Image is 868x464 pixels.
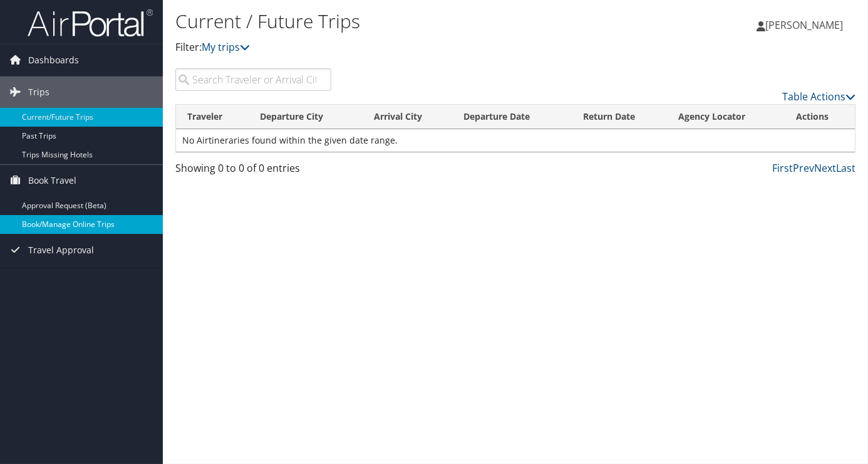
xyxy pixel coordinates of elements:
span: Travel Approval [28,235,94,266]
span: Dashboards [28,45,79,76]
span: Book Travel [28,165,76,196]
a: [PERSON_NAME] [757,6,855,44]
p: Filter: [175,40,629,56]
a: Prev [793,161,814,175]
th: Return Date: activate to sort column ascending [572,105,667,129]
th: Departure Date: activate to sort column descending [452,105,572,129]
th: Traveler: activate to sort column ascending [176,105,249,129]
a: My trips [202,40,250,54]
span: Trips [28,76,49,108]
input: Search Traveler or Arrival City [175,68,331,91]
a: First [772,161,793,175]
img: airportal-logo.png [28,8,153,38]
a: Table Actions [782,90,855,103]
th: Actions [785,105,855,129]
a: Next [814,161,836,175]
th: Agency Locator: activate to sort column ascending [667,105,785,129]
td: No Airtineraries found within the given date range. [176,129,855,152]
th: Departure City: activate to sort column ascending [249,105,363,129]
th: Arrival City: activate to sort column ascending [363,105,452,129]
span: [PERSON_NAME] [765,18,843,32]
h1: Current / Future Trips [175,8,629,34]
a: Last [836,161,855,175]
div: Showing 0 to 0 of 0 entries [175,161,331,182]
